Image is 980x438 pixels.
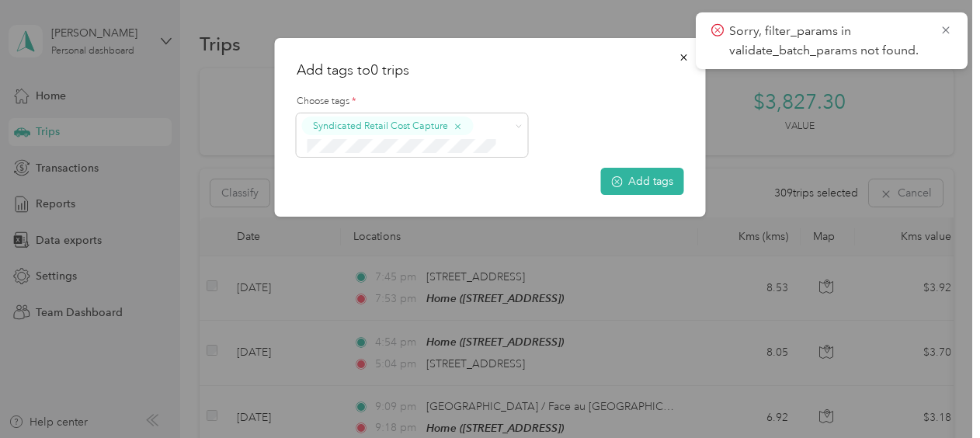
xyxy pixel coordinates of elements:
h2: Add tags to 0 trips [297,60,684,81]
span: Syndicated Retail Cost Capture [313,119,448,133]
label: Choose tags [297,95,684,109]
iframe: Everlance-gr Chat Button Frame [893,351,980,438]
button: Syndicated Retail Cost Capture [302,116,474,136]
button: Add tags [601,168,684,195]
p: Sorry, filter_params in validate_batch_params not found. [729,22,928,60]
